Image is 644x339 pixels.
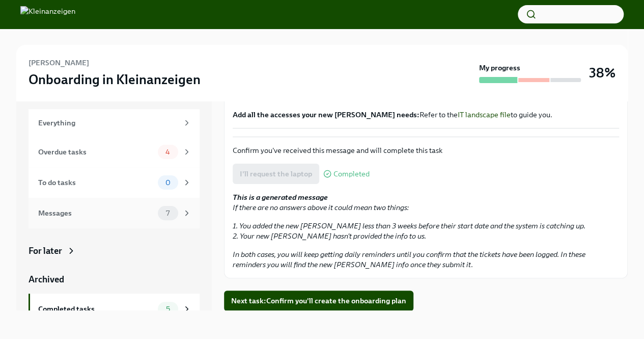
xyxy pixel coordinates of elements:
[29,245,62,257] div: For later
[29,57,89,68] h6: [PERSON_NAME]
[29,167,200,198] a: To do tasks0
[29,294,200,324] a: Completed tasks5
[38,303,154,315] div: Completed tasks
[29,137,200,167] a: Overdue tasks4
[233,110,419,119] strong: Add all the accesses your new [PERSON_NAME] needs:
[159,179,177,187] span: 0
[233,249,619,270] p: .
[224,291,413,311] button: Next task:Confirm you'll create the onboarding plan
[458,110,511,119] a: IT landscape file
[20,6,75,22] img: Kleinanzeigen
[29,245,200,257] a: For later
[159,148,176,156] span: 4
[479,63,520,73] strong: My progress
[38,146,154,158] div: Overdue tasks
[38,207,154,219] div: Messages
[233,193,328,202] strong: This is a generated message
[160,210,176,217] span: 7
[38,117,178,128] div: Everything
[38,177,154,188] div: To do tasks
[29,70,201,89] h3: Onboarding in Kleinanzeigen
[333,170,370,178] span: Completed
[160,305,176,313] span: 5
[231,296,406,306] span: Next task : Confirm you'll create the onboarding plan
[29,109,200,137] a: Everything
[233,221,585,241] em: 1. You added the new [PERSON_NAME] less than 3 weeks before their start date and the system is ca...
[233,250,585,269] em: In both cases, you will keep getting daily reminders until you confirm that the tickets have been...
[29,198,200,228] a: Messages7
[233,110,619,120] p: Refer to the to guide you.
[589,64,615,82] h3: 38%
[29,273,200,285] a: Archived
[233,193,409,212] em: If there are no answers above it could mean two things:
[233,145,619,155] p: Confirm you've received this message and will complete this task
